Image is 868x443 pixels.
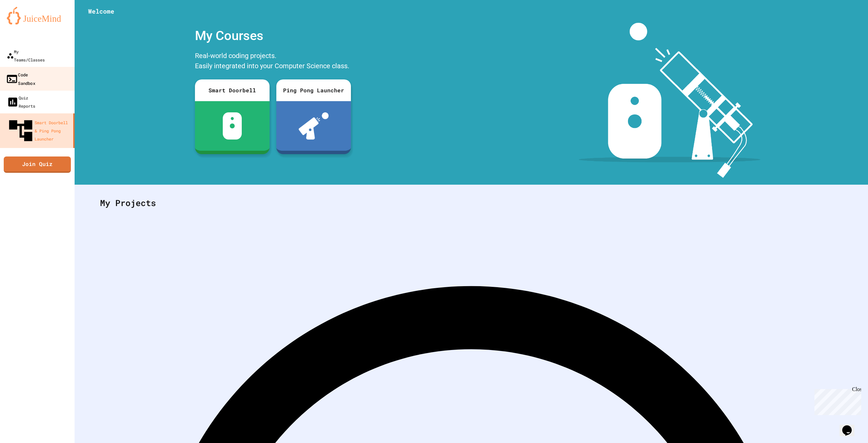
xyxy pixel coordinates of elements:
div: My Teams/Classes [7,48,45,64]
iframe: chat widget [812,386,861,415]
div: Smart Doorbell [195,79,270,101]
div: Ping Pong Launcher [276,79,351,101]
div: Chat with us now!Close [3,3,47,43]
div: Smart Doorbell & Ping Pong Launcher [7,117,71,145]
img: sdb-white.svg [223,112,242,140]
div: Code Sandbox [6,70,35,87]
div: Quiz Reports [7,94,35,110]
img: ppl-with-ball.png [299,112,329,140]
a: Join Quiz [4,156,71,173]
div: My Courses [192,23,354,49]
img: banner-image-my-projects.png [579,23,761,178]
div: Real-world coding projects. Easily integrated into your Computer Science class. [192,49,354,74]
div: My Projects [93,190,849,216]
iframe: chat widget [840,416,861,436]
img: logo-orange.svg [7,7,68,24]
